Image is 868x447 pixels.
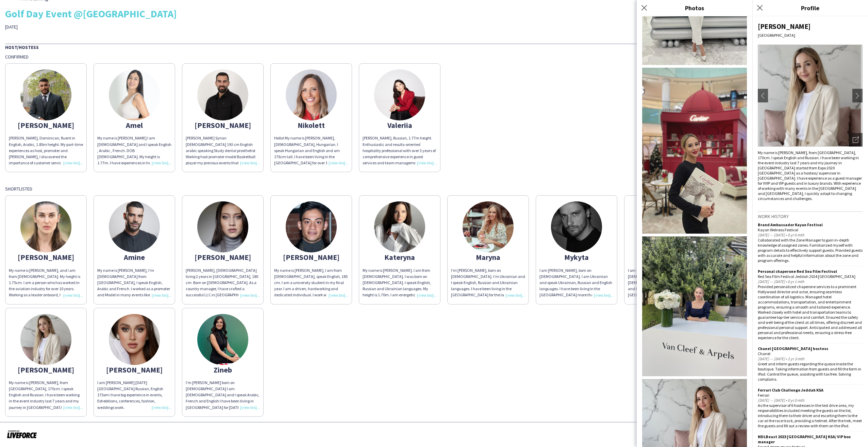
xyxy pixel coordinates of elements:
div: My name is [PERSON_NAME], I’m [DEMOGRAPHIC_DATA] from [GEOGRAPHIC_DATA], I speak English, Arabic ... [97,267,171,298]
div: [PERSON_NAME] Syrian [DEMOGRAPHIC_DATA] 193 cm English arabic speaking Study dental prosthetist W... [186,135,260,166]
img: Crew photo 1110368 [642,236,747,376]
div: Personal chaperone Red Sea Film Festival [758,269,863,274]
div: [PERSON_NAME], Russian, 1.77m height. Enthusiastic and results-oriented hospitality professional ... [363,135,437,166]
div: [PERSON_NAME] [9,254,83,260]
div: [DATE] — [DATE] • 0 yr 0 mth [758,232,863,237]
div: [DATE] [5,24,305,30]
div: My name is [PERSON_NAME] I am [DEMOGRAPHIC_DATA] and I speak English , Arabic , French. DOB [DEMO... [97,135,171,166]
img: Crew avatar or photo [758,45,863,147]
div: Open photos pop-in [849,133,863,147]
img: thumb-66dc0e5ce1933.jpg [20,201,71,252]
div: Golf Day Event @[GEOGRAPHIC_DATA] [5,9,863,19]
div: As the supervisor of 6 hostesses in the test drive area, my responsibilities included meeting the... [758,403,863,428]
div: [DATE] — [DATE] • 2 yr 3 mth [758,356,863,361]
img: thumb-68a91a2c4c175.jpeg [286,69,337,120]
img: thumb-68a84f77221b4.jpeg [20,314,71,365]
div: Amel [97,122,171,128]
div: Valeriia [363,122,437,128]
img: thumb-68d51387403e7.jpeg [197,69,248,120]
div: Provided personalized chaperone services to a prominent Hollywood director and actor, ensuring se... [758,284,863,340]
div: My name is [PERSON_NAME], and I am from [DEMOGRAPHIC_DATA]. My height is 1.75cm. I am a person wh... [9,267,83,298]
div: My name is [PERSON_NAME], from [GEOGRAPHIC_DATA], 170cm. I speak English and Russian. I have been... [9,380,83,411]
h3: Photos [637,3,752,12]
div: Kayan Welness Festival [758,227,863,232]
div: [DATE] — [DATE] • 0 yr 1 mth [758,279,863,284]
h3: Profile [752,3,868,12]
div: Brand Ambassador Kayan Festival [758,222,863,227]
img: thumb-3b4bedbe-2bfe-446a-a964-4b882512f058.jpg [20,69,71,120]
div: [PERSON_NAME] [186,254,260,260]
div: Ferrari Club Challenge Jeddah KSA [758,387,863,393]
div: I'm [PERSON_NAME] born on [DEMOGRAPHIC_DATA] I am [DEMOGRAPHIC_DATA] and I speak Arabic, French a... [186,380,260,411]
img: Crew photo 1110367 [642,68,747,234]
img: thumb-8fa862a2-4ba6-4d8c-b812-4ab7bb08ac6d.jpg [197,314,248,365]
img: thumb-61c8c0c1e61e2.jpg [374,201,425,252]
img: thumb-66f82e9b12624.jpeg [374,69,425,120]
div: Confirmed [5,54,863,60]
span: I am [PERSON_NAME], born on [DEMOGRAPHIC_DATA]. I am Ukrainian and speak Ukrainian, Russian and E... [539,268,614,335]
div: [PERSON_NAME] [758,22,863,31]
img: thumb-5d29bc36-2232-4abb-9ee6-16dc6b8fe785.jpg [197,201,248,252]
div: Riwa [628,254,702,260]
img: thumb-a9fbda4c-252d-425b-af8b-91dde0a5ca79.jpg [109,314,160,365]
span: I’m [PERSON_NAME], born on [DEMOGRAPHIC_DATA]. I’m Ukrainian and I speak English, Russian and Ukr... [451,268,525,341]
div: [PERSON_NAME], [DEMOGRAPHIC_DATA] living 2 years in [GEOGRAPHIC_DATA], 180 cm. Born on [DEMOGRAPH... [186,267,260,298]
div: [PERSON_NAME] [186,122,260,128]
div: Hello! My name is [PERSON_NAME], [DEMOGRAPHIC_DATA], Hungarian. I speak Hungarian and English and... [274,135,348,166]
div: Mykyta [539,254,614,260]
div: [PERSON_NAME] [9,122,83,128]
img: thumb-6553e9e31a458.jpg [286,201,337,252]
div: Chanel [758,351,863,356]
span: I am [PERSON_NAME] [DATE] [GEOGRAPHIC_DATA] Russian, English 175sm I have big experience in event... [97,380,163,410]
div: Shortlisted [5,186,863,192]
div: My name is [PERSON_NAME], from [GEOGRAPHIC_DATA], 170cm. I speak English and Russian. I have been... [758,150,863,201]
div: MDLBeast 2023 [GEOGRAPHIC_DATA] KSA/ VIP box manager [758,434,863,444]
div: Greet and inform guests regarding the queue inside the boutique. Taking information from guests a... [758,361,863,382]
h3: Work history [758,213,863,219]
div: [PERSON_NAME] [9,367,83,373]
div: [GEOGRAPHIC_DATA] [758,33,863,38]
div: [PERSON_NAME] [274,254,348,260]
img: thumb-66b264d8949b5.jpeg [109,69,160,120]
div: Red Sea Film Festival Jeddah 2024 [GEOGRAPHIC_DATA] [758,274,863,279]
div: I am [PERSON_NAME], born on [DEMOGRAPHIC_DATA]. I am [DEMOGRAPHIC_DATA] and I speak Arabic and En... [628,267,702,298]
div: [DATE] — [DATE] • 0 yr 0 mth [758,398,863,403]
div: Zineb [186,367,260,373]
img: thumb-6531188bdb521.jpeg [109,201,160,252]
div: Kateryna [363,254,437,260]
div: [PERSON_NAME] [97,367,171,373]
div: Chanel [GEOGRAPHIC_DATA] hostess [758,346,863,351]
div: My name is [PERSON_NAME]. I am from [DEMOGRAPHIC_DATA]. I was born on [DEMOGRAPHIC_DATA]. I speak... [363,267,437,298]
img: Powered by Liveforce [7,429,37,439]
div: Nikolett [274,122,348,128]
div: My name is [PERSON_NAME], I am from [DEMOGRAPHIC_DATA], speak English, 185 cm. I am a university ... [274,267,348,298]
img: thumb-624cad2448fdd.jpg [551,201,602,252]
div: [PERSON_NAME], Dominican, fluent in English, Arabic, 1.85m height. My part-time experiences as ho... [9,135,83,166]
div: Host/Hostess [5,44,863,50]
div: Collaborated with the Zone Manager to gain in-depth knowledge of assigned zones. Familiarized mys... [758,237,863,263]
img: thumb-1663831089632c0c31406e7.jpeg [463,201,514,252]
div: Maryna [451,254,525,260]
div: Amine [97,254,171,260]
div: Ferrari [758,393,863,398]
